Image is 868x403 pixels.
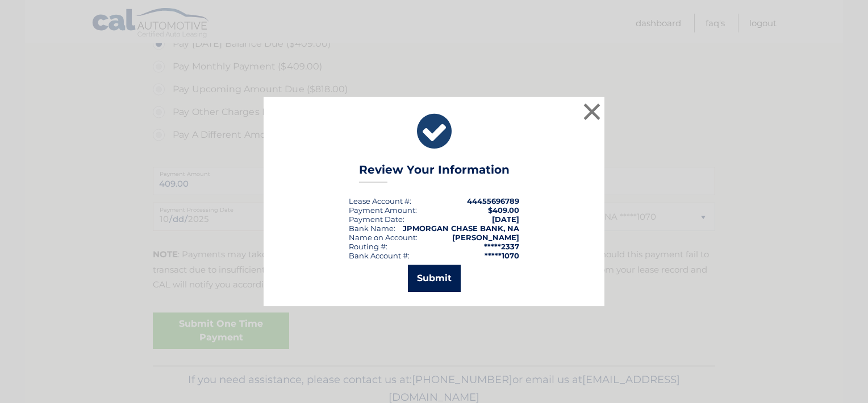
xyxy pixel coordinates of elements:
span: $409.00 [488,205,519,215]
strong: JPMORGAN CHASE BANK, NA [403,224,519,233]
span: Payment Date [349,215,403,224]
div: Routing #: [349,242,387,251]
div: Bank Name: [349,224,395,233]
div: : [349,215,404,224]
strong: 44455696789 [467,196,519,205]
div: Lease Account #: [349,196,411,205]
strong: [PERSON_NAME] [452,233,519,242]
div: Name on Account: [349,233,418,242]
div: Payment Amount: [349,205,417,215]
h3: Review Your Information [359,163,510,183]
button: Submit [408,265,461,292]
div: Bank Account #: [349,251,410,260]
span: [DATE] [492,215,519,224]
button: × [581,100,603,123]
